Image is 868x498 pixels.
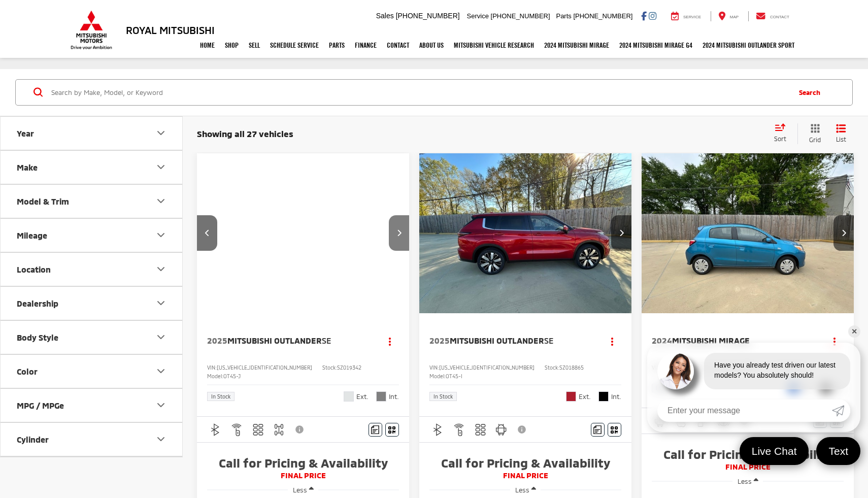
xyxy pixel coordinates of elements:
button: View Disclaimer [291,419,309,440]
a: Text [816,437,860,465]
button: Window Sticker [608,423,621,437]
button: List View [828,123,854,144]
span: White Diamond [344,391,354,402]
button: Less [732,472,763,490]
div: Make [155,161,167,173]
span: SZ019342 [337,364,361,371]
a: 2024 Mitsubishi Mirage [539,32,614,58]
a: Instagram: Click to visit our Instagram page [649,12,656,20]
span: List [836,135,846,144]
div: Location [155,263,167,275]
a: Facebook: Click to visit our Facebook page [641,12,647,20]
a: About Us [414,32,449,58]
span: Model: [207,373,223,379]
span: 2024 [652,336,672,345]
button: MakeMake [1,151,183,184]
span: Service [683,15,701,19]
span: Service [467,12,489,20]
span: Parts [556,12,571,20]
div: Dealership [17,298,58,308]
span: [PHONE_NUMBER] [491,12,550,20]
span: Light Gray [376,391,386,402]
div: Dealership [155,297,167,309]
span: FINAL PRICE [429,471,621,481]
span: dropdown dots [833,337,836,345]
div: Body Style [17,333,58,342]
span: SE [544,336,553,345]
span: Call for Pricing & Availability [652,447,844,462]
span: FINAL PRICE [652,462,844,472]
button: Comments [369,423,382,437]
img: Agent profile photo [657,353,694,389]
button: Search [789,80,835,105]
span: In Stock [211,394,230,399]
div: Body Style [155,331,167,343]
div: Make [17,162,38,172]
div: Have you already test driven our latest models? You absolutely should! [704,353,850,389]
span: Mitsubishi Outlander [227,336,322,345]
div: MPG / MPGe [155,399,167,411]
div: Cylinder [17,435,49,444]
a: Sell [244,32,265,58]
a: Shop [220,32,244,58]
button: Actions [381,332,399,350]
span: Sort [774,135,786,142]
span: Grid [809,136,821,144]
span: Ext. [579,392,591,402]
a: 2024Mitsubishi Mirage [652,335,816,346]
span: [PHONE_NUMBER] [396,12,460,20]
button: DealershipDealership [1,287,183,320]
span: In Stock [433,394,453,399]
span: Showing all 27 vehicles [197,128,293,139]
span: Int. [389,392,399,402]
div: 2024 Mitsubishi Mirage Base 0 [641,153,855,313]
span: Mitsubishi Mirage [672,336,750,345]
span: Contact [770,15,789,19]
a: Service [663,11,709,21]
a: Contact [748,11,797,21]
div: Year [17,128,34,138]
span: Text [823,444,853,458]
input: Enter your message [657,400,832,422]
button: Grid View [797,123,828,144]
span: Less [738,477,752,485]
span: Live Chat [747,444,802,458]
span: Call for Pricing & Availability [429,455,621,471]
a: 2024 Mitsubishi Mirage2024 Mitsubishi Mirage2024 Mitsubishi Mirage2024 Mitsubishi Mirage [641,153,855,313]
span: Int. [611,392,621,402]
button: CylinderCylinder [1,423,183,456]
span: [US_VEHICLE_IDENTIFICATION_NUMBER] [439,364,535,371]
h3: Royal Mitsubishi [126,24,215,36]
button: Actions [604,332,621,350]
span: Model: [429,373,446,379]
a: Submit [832,400,850,422]
div: Location [17,264,51,274]
button: Body StyleBody Style [1,321,183,354]
div: Mileage [17,230,47,240]
a: Schedule Service [265,32,324,58]
span: Less [515,486,529,494]
img: Android Auto [495,423,508,436]
button: Next image [389,215,409,251]
div: Mileage [155,229,167,241]
img: 3rd Row Seating [252,423,264,436]
a: Mitsubishi Vehicle Research [449,32,539,58]
img: Mitsubishi [69,10,114,50]
button: Select sort value [769,123,797,144]
span: Map [730,15,739,19]
a: 2025Mitsubishi OutlanderSE [207,335,371,346]
span: SE [322,336,331,345]
input: Search by Make, Model, or Keyword [50,80,789,105]
a: Home [195,32,220,58]
span: SZ018865 [559,364,584,371]
img: 2025 Mitsubishi Outlander SE [419,153,632,314]
a: Contact [382,32,414,58]
img: Bluetooth® [431,423,444,436]
div: Color [155,365,167,377]
a: Finance [350,32,382,58]
span: OT45-I [446,373,462,379]
button: Comments [591,423,605,437]
span: [US_VEHICLE_IDENTIFICATION_NUMBER] [217,364,312,371]
span: dropdown dots [389,337,391,345]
